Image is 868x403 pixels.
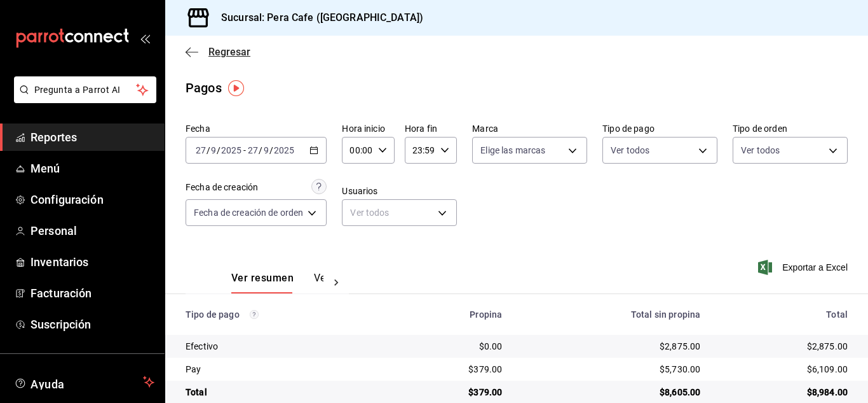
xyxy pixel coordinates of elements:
div: $0.00 [403,340,502,353]
span: / [269,145,273,155]
button: Regresar [186,46,250,58]
label: Tipo de orden [733,124,848,133]
div: Total [186,386,383,399]
span: Regresar [208,46,250,58]
span: Suscripción [31,316,154,333]
label: Hora fin [405,124,457,133]
span: Ver todos [611,144,649,157]
h3: Sucursal: Pera Cafe ([GEOGRAPHIC_DATA]) [211,10,423,25]
input: -- [263,145,269,155]
span: Configuración [31,191,154,208]
span: / [207,145,210,155]
button: Exportar a Excel [761,260,848,275]
span: Elige las marcas [480,144,545,157]
div: $2,875.00 [721,340,848,353]
span: Fecha de creación de orden [194,206,303,219]
input: -- [210,145,217,155]
div: Total [721,309,848,320]
div: Ver todos [342,199,457,226]
button: Pregunta a Parrot AI [14,76,156,103]
label: Usuarios [342,187,457,195]
input: ---- [220,145,242,155]
span: Ver todos [741,144,780,157]
button: Ver pagos [314,272,362,293]
div: $2,875.00 [522,340,700,353]
button: Ver resumen [231,272,294,293]
div: $379.00 [403,363,502,376]
div: Pay [186,363,383,376]
label: Marca [472,124,587,133]
label: Tipo de pago [602,124,717,133]
span: Ayuda [31,374,138,390]
div: Pagos [186,78,222,97]
span: Personal [31,222,154,239]
img: Tooltip marker [228,80,244,96]
div: Efectivo [186,340,383,353]
span: Pregunta a Parrot AI [34,83,137,97]
div: Fecha de creación [186,181,258,194]
label: Hora inicio [342,124,394,133]
span: - [243,145,246,155]
span: Inventarios [31,253,154,271]
input: -- [247,145,259,155]
span: Menú [31,160,154,177]
span: Reportes [31,129,154,146]
span: / [259,145,262,155]
div: Tipo de pago [186,309,383,320]
label: Fecha [186,124,327,133]
div: $379.00 [403,386,502,399]
div: Propina [403,309,502,320]
div: navigation tabs [231,272,323,293]
button: open_drawer_menu [140,33,150,43]
div: $5,730.00 [522,363,700,376]
input: -- [195,145,207,155]
div: $6,109.00 [721,363,848,376]
span: / [217,145,220,155]
div: $8,984.00 [721,386,848,399]
input: ---- [273,145,295,155]
span: Facturación [31,285,154,302]
div: $8,605.00 [522,386,700,399]
svg: Los pagos realizados con Pay y otras terminales son montos brutos. [250,310,259,319]
a: Pregunta a Parrot AI [9,92,156,106]
div: Total sin propina [522,309,700,320]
